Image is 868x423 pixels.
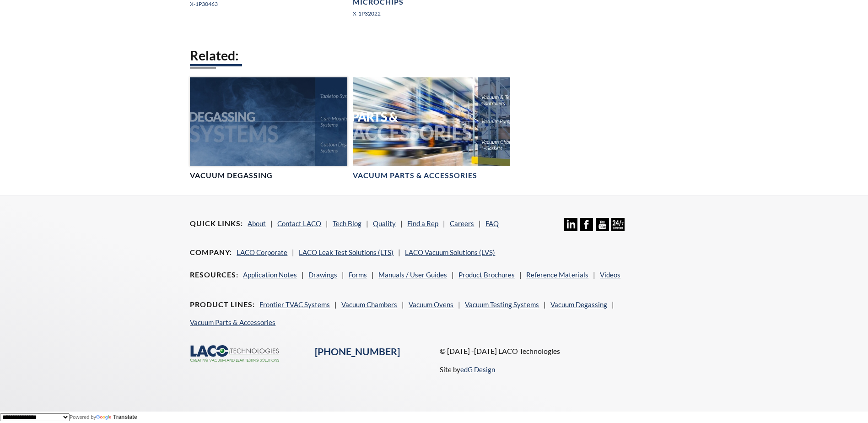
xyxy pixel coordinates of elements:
a: Translate [96,414,137,420]
h2: Related: [190,47,678,64]
a: Vacuum Degassing [550,300,607,309]
a: Forms [349,271,367,279]
a: 24/7 Support [611,224,625,233]
img: 24/7 Support Icon [611,218,625,231]
h4: Company [190,248,232,257]
a: Application Notes [243,271,297,279]
a: LACO Vacuum Solutions (LVS) [405,248,495,256]
a: Drawings [308,271,337,279]
a: Vacuum Parts & Accessories [190,318,275,326]
p: Site by [440,364,495,375]
h4: Quick Links [190,219,243,228]
a: Frontier TVAC Systems [259,300,330,309]
a: Find a Rep [407,219,438,228]
a: Reference Materials [526,271,588,279]
a: Careers [450,219,474,228]
a: edG Design [460,365,495,374]
a: Degassing Systems headerVacuum Degassing [190,77,347,180]
h4: Vacuum Degassing [190,171,273,180]
a: Product Brochures [458,271,515,279]
h4: Resources [190,270,238,280]
a: Tech Blog [333,219,361,228]
a: Quality [373,219,396,228]
a: Manuals / User Guides [378,271,447,279]
img: Google Translate [96,415,113,421]
a: Vacuum Ovens [409,300,453,309]
a: Videos [600,271,620,279]
a: FAQ [485,219,499,228]
p: © [DATE] -[DATE] LACO Technologies [440,345,678,357]
a: Vacuum Chambers [341,300,397,309]
a: About [248,219,266,228]
h4: Product Lines [190,300,255,309]
a: LACO Corporate [237,248,287,256]
p: X-1P32022 [353,9,510,18]
a: Contact LACO [277,219,321,228]
a: Vacuum Testing Systems [465,300,539,309]
h4: Vacuum Parts & Accessories [353,171,477,180]
a: [PHONE_NUMBER] [315,346,400,358]
a: Vacuum Parts & Accessories headerVacuum Parts & Accessories [353,77,510,180]
a: LACO Leak Test Solutions (LTS) [299,248,394,256]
